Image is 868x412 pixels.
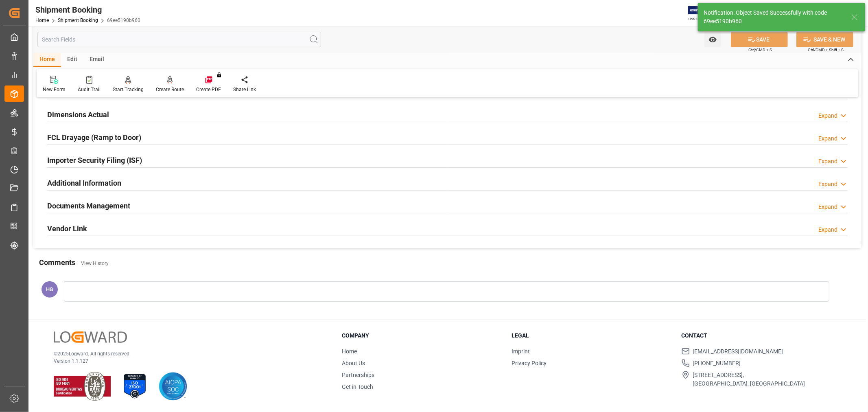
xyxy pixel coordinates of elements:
[512,331,671,340] h3: Legal
[83,53,110,67] div: Email
[113,86,144,93] div: Start Tracking
[796,32,853,47] button: SAVE & NEW
[47,178,121,188] h2: Additional Information
[54,331,127,343] img: Logward Logo
[47,223,87,234] h2: Vendor Link
[704,32,721,47] button: open menu
[35,4,140,16] div: Shipment Booking
[512,348,530,355] a: Imprint
[33,53,61,67] div: Home
[156,86,184,93] div: Create Route
[43,86,66,93] div: New Form
[233,86,256,93] div: Share Link
[818,203,837,211] div: Expand
[54,350,321,357] p: © 2025 Logward. All rights reserved.
[818,112,837,120] div: Expand
[342,384,373,390] a: Get in Touch
[47,155,142,166] h2: Importer Security Filing (ISF)
[78,86,101,93] div: Audit Trail
[47,132,141,143] h2: FCL Drayage (Ramp to Door)
[818,134,837,143] div: Expand
[693,347,783,356] span: [EMAIL_ADDRESS][DOMAIN_NAME]
[35,18,49,23] a: Home
[61,53,83,67] div: Edit
[818,157,837,166] div: Expand
[54,372,111,401] img: ISO 9001 & ISO 14001 Certification
[818,226,837,234] div: Expand
[512,360,547,366] a: Privacy Policy
[54,357,321,365] p: Version 1.1.127
[731,32,788,47] button: SAVE
[39,257,75,268] h2: Comments
[342,348,357,355] a: Home
[159,372,187,401] img: AICPA SOC
[37,32,321,47] input: Search Fields
[342,360,365,366] a: About Us
[704,9,844,26] div: Notification: Object Saved Successfully with code 69ee5190b960
[46,286,53,292] span: HG
[120,372,149,401] img: ISO 27001 Certification
[748,47,772,53] span: Ctrl/CMD + S
[682,331,841,340] h3: Contact
[808,47,844,53] span: Ctrl/CMD + Shift + S
[47,109,109,120] h2: Dimensions Actual
[342,331,501,340] h3: Company
[342,372,374,378] a: Partnerships
[47,200,130,211] h2: Documents Management
[693,371,805,388] span: [STREET_ADDRESS], [GEOGRAPHIC_DATA], [GEOGRAPHIC_DATA]
[688,6,716,20] img: Exertis%20JAM%20-%20Email%20Logo.jpg_1722504956.jpg
[693,359,741,368] span: [PHONE_NUMBER]
[58,18,98,23] a: Shipment Booking
[818,180,837,188] div: Expand
[81,261,109,266] a: View History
